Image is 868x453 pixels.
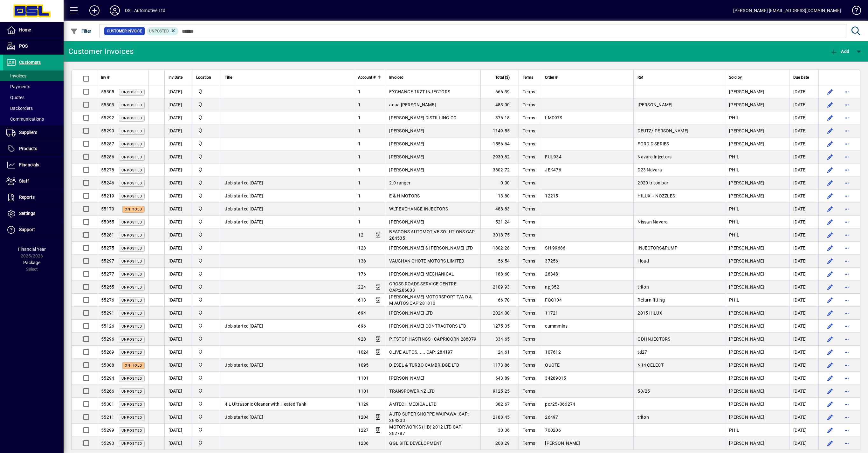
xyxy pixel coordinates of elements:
button: Add [829,46,851,57]
span: Terms [523,258,535,263]
a: Invoices [3,70,64,81]
a: Products [3,141,64,157]
span: BEACONS AUTOMOTIVE SOLUTIONS CAP: 284535 [389,229,476,241]
td: [DATE] [789,177,818,190]
span: Products [19,146,37,151]
span: Communications [6,117,44,122]
span: [PERSON_NAME] [637,102,672,107]
td: 188.60 [480,268,519,281]
span: 1 [358,167,361,172]
div: Title [225,74,350,81]
span: Add [830,49,849,54]
span: Central [196,205,217,212]
button: Edit [825,113,835,123]
button: Edit [825,321,835,331]
td: [DATE] [789,190,818,203]
span: 1 [358,206,361,211]
span: 55281 [101,232,114,237]
span: INJECTORS&PUMP [637,245,678,250]
span: 55297 [101,258,114,263]
span: Central [196,283,217,290]
span: EXCHANGE 1KZT INJECTORS [389,89,450,94]
span: Unposted [149,29,169,33]
span: Customers [19,60,41,65]
span: Central [196,257,217,264]
span: Central [196,88,217,95]
span: LMD979 [545,115,562,120]
span: Terms [523,271,535,276]
button: Edit [825,347,835,357]
button: More options [842,321,852,331]
span: Package [23,260,40,265]
span: PHIL [729,232,739,237]
span: PHIL [729,115,739,120]
span: Central [196,192,217,199]
button: More options [842,295,852,305]
button: Edit [825,100,835,110]
span: [PERSON_NAME] [389,154,424,159]
span: Staff [19,178,29,183]
span: 1 [358,89,361,94]
span: Inv # [101,74,109,81]
td: 1149.55 [480,124,519,137]
span: SH-99686 [545,245,565,250]
span: Unposted [121,220,142,224]
span: 55055 [101,219,114,224]
button: More options [842,373,852,383]
td: [DATE] [164,98,192,111]
span: Title [225,74,232,81]
span: Unposted [121,272,142,276]
button: Edit [825,308,835,318]
td: 521.24 [480,216,519,229]
span: Unposted [121,90,142,94]
a: Communications [3,114,64,124]
span: 55305 [101,89,114,94]
span: 55170 [101,206,114,211]
td: [DATE] [164,137,192,150]
a: Reports [3,190,64,205]
span: 1 [358,102,361,107]
span: 55290 [101,128,114,133]
td: 3018.75 [480,229,519,242]
span: 55303 [101,102,114,107]
span: [PERSON_NAME] [729,141,764,146]
td: 488.83 [480,203,519,216]
td: 1802.28 [480,242,519,255]
div: Sold by [729,74,785,81]
div: Due Date [793,74,815,81]
span: 2.0 ranger [389,180,410,185]
a: Home [3,22,64,38]
span: Unposted [121,103,142,107]
span: PHIL [729,219,739,224]
a: Support [3,222,64,238]
span: Quotes [6,95,24,100]
span: Job started [DATE] [225,193,263,198]
span: 55287 [101,141,114,146]
button: Edit [825,217,835,227]
button: More options [842,308,852,318]
td: [DATE] [164,229,192,242]
span: I load [637,258,649,263]
span: [PERSON_NAME] [729,258,764,263]
span: Unposted [121,233,142,237]
span: [PERSON_NAME] DISTILLING CO. [389,115,458,120]
button: Edit [825,412,835,422]
div: Location [196,74,217,81]
td: 2930.82 [480,150,519,163]
span: Central [196,179,217,186]
td: [DATE] [164,268,192,281]
span: Home [19,27,31,32]
button: More options [842,152,852,162]
span: Central [196,166,217,173]
span: Central [196,231,217,238]
span: PHIL [729,206,739,211]
span: Due Date [793,74,809,81]
td: 1556.64 [480,137,519,150]
mat-chip: Customer Invoice Status: Unposted [147,27,179,35]
td: [DATE] [789,98,818,111]
button: Edit [825,373,835,383]
span: Central [196,244,217,251]
td: [DATE] [789,85,818,98]
button: More options [842,87,852,97]
span: PHIL [729,154,739,159]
